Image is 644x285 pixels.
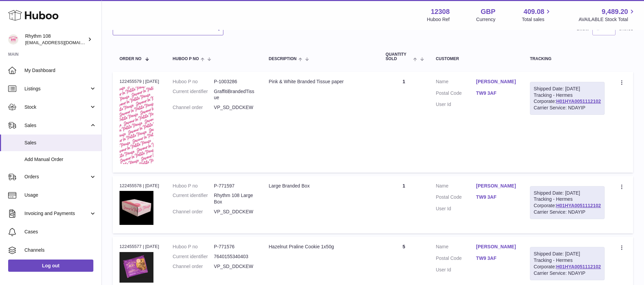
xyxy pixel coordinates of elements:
dt: Huboo P no [173,244,214,250]
dt: Postal Code [436,90,476,98]
a: 409.08 Total sales [522,7,552,23]
span: Cases [24,229,96,235]
a: H01HYA0051112102 [556,203,601,208]
div: Shipped Date: [DATE] [534,190,601,196]
img: 123081684746041.JPG [119,252,153,283]
span: Sales [24,122,89,129]
dt: Current identifier [173,253,214,260]
dd: P-771576 [214,244,255,250]
a: TW9 3AF [476,255,516,262]
span: Listings [24,86,89,92]
span: Channels [24,247,96,253]
a: TW9 3AF [476,194,516,200]
span: 9,489.20 [602,7,628,16]
span: 409.08 [523,7,544,16]
dt: Huboo P no [173,183,214,189]
a: 9,489.20 AVAILABLE Stock Total [578,7,636,23]
span: Invoicing and Payments [24,210,89,217]
div: Carrier Service: NDAYIP [534,270,601,277]
dt: Channel order [173,104,214,111]
dd: P-1003286 [214,78,255,85]
dd: GraffitiBrandedTissue [214,88,255,101]
strong: GBP [481,7,495,16]
a: TW9 3AF [476,90,516,96]
div: Tracking - Hermes Corporate: [530,247,605,280]
div: Currency [476,16,496,23]
dd: VP_SD_DDCKEW [214,209,255,215]
div: 122455577 | [DATE] [119,244,159,250]
img: 123081684744870.jpg [119,191,153,225]
span: Sales [24,140,96,146]
span: Total sales [522,16,552,23]
div: Shipped Date: [DATE] [534,86,601,92]
a: Log out [8,260,93,272]
div: Huboo Ref [427,16,450,23]
dt: Huboo P no [173,78,214,85]
div: Carrier Service: NDAYIP [534,209,601,215]
div: Tracking - Hermes Corporate: [530,82,605,115]
img: orders@rhythm108.com [8,34,18,44]
a: [PERSON_NAME] [476,183,516,189]
dt: Postal Code [436,194,476,202]
span: Description [269,57,296,61]
span: AVAILABLE Stock Total [578,16,636,23]
a: [PERSON_NAME] [476,78,516,85]
td: 1 [379,176,429,233]
div: Tracking [530,57,605,61]
dt: Current identifier [173,88,214,101]
div: Carrier Service: NDAYIP [534,105,601,111]
div: Shipped Date: [DATE] [534,251,601,257]
div: Tracking - Hermes Corporate: [530,186,605,219]
dt: User Id [436,267,476,273]
span: Stock [24,104,89,110]
a: H01HYA0051112102 [556,264,601,269]
dt: Channel order [173,263,214,270]
div: Pink & White Branded Tissue paper [269,78,372,85]
span: Huboo P no [173,57,199,61]
dd: 7640155340403 [214,253,255,260]
dt: Current identifier [173,192,214,205]
img: 1723031163.JPG [119,87,153,164]
span: Order No [119,57,142,61]
a: H01HYA0051112102 [556,99,601,104]
dd: Rhythm 108 Large Box [214,192,255,205]
div: 122455579 | [DATE] [119,78,159,85]
strong: 12308 [431,7,450,16]
dt: Postal Code [436,255,476,263]
span: My Dashboard [24,67,96,74]
span: Add Manual Order [24,156,96,163]
dt: User Id [436,206,476,212]
dd: P-771597 [214,183,255,189]
div: 122455578 | [DATE] [119,183,159,189]
div: Large Branded Box [269,183,372,189]
a: [PERSON_NAME] [476,244,516,250]
dt: Channel order [173,209,214,215]
div: Rhythm 108 [25,33,86,46]
span: Orders [24,174,89,180]
div: Hazelnut Praline Cookie 1x50g [269,244,372,250]
span: Usage [24,192,96,198]
div: Customer [436,57,516,61]
span: Quantity Sold [386,52,412,61]
dt: Name [436,244,476,252]
td: 1 [379,72,429,173]
dd: VP_SD_DDCKEW [214,104,255,111]
dd: VP_SD_DDCKEW [214,263,255,270]
dt: Name [436,183,476,191]
dt: User Id [436,101,476,108]
dt: Name [436,78,476,87]
span: [EMAIL_ADDRESS][DOMAIN_NAME] [25,40,100,45]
